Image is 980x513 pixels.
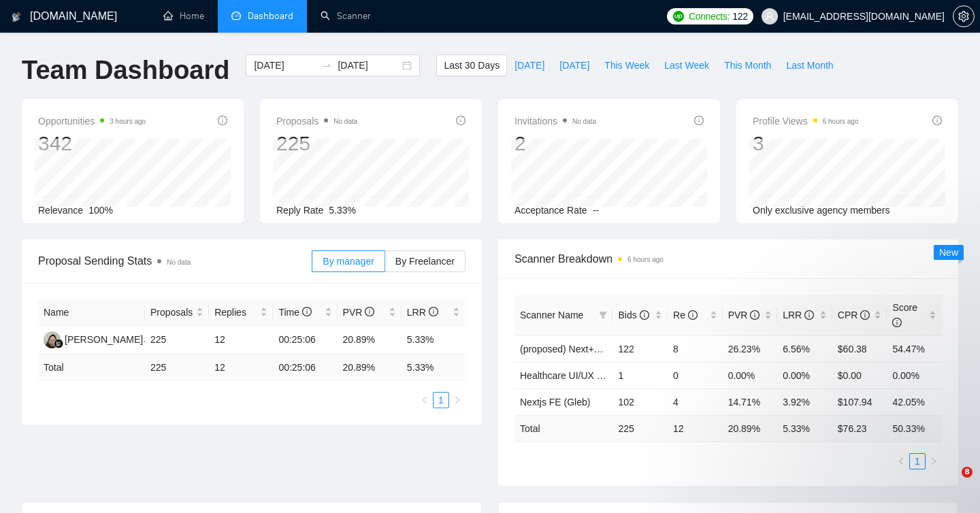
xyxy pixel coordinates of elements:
td: 4 [668,388,723,415]
div: 342 [38,131,146,156]
span: Last Month [786,58,833,73]
span: user [765,12,774,21]
button: Last Week [657,54,717,76]
td: 54.47% [887,335,942,362]
a: searchScanner [321,10,371,22]
span: swap-right [321,60,332,71]
td: 5.33 % [402,354,465,381]
time: 3 hours ago [110,118,146,125]
a: setting [953,11,975,22]
span: 122 [732,9,747,24]
td: 12 [668,415,723,442]
td: $0.00 [832,362,887,388]
span: info-circle [892,318,902,327]
span: PVR [728,310,760,320]
span: filter [599,311,607,319]
td: 0.00% [777,362,832,388]
span: Scanner Name [520,310,583,320]
img: R [44,331,61,348]
span: Proposals [276,113,357,129]
span: Invitations [514,113,596,129]
input: End date [338,58,399,73]
span: Proposals [150,305,193,320]
span: LRR [407,307,438,318]
span: info-circle [365,307,374,316]
iframe: Intercom live chat [934,467,966,499]
span: Only exclusive agency members [753,205,890,216]
span: info-circle [750,310,759,320]
span: LRR [783,310,814,320]
li: 1 [433,392,449,408]
span: to [321,60,332,71]
span: right [453,396,461,404]
span: info-circle [694,116,704,125]
img: upwork-logo.png [673,11,684,22]
td: 00:25:06 [273,354,337,381]
span: Replies [214,305,257,320]
span: filter [596,305,610,325]
a: homeHome [163,10,204,22]
span: info-circle [456,116,465,125]
th: Proposals [145,299,209,326]
span: info-circle [218,116,227,125]
span: info-circle [804,310,814,320]
td: $60.38 [832,335,887,362]
div: [PERSON_NAME] [65,332,143,347]
button: [DATE] [507,54,552,76]
span: Proposal Sending Stats [38,252,312,269]
span: -- [593,205,599,216]
span: By manager [323,256,374,267]
a: 1 [434,393,448,408]
li: Next Page [449,392,465,408]
span: Reply Rate [276,205,323,216]
td: Total [38,354,145,381]
td: 12 [209,326,273,354]
span: info-circle [640,310,649,320]
a: Nextjs FE (Gleb) [520,397,590,408]
td: 122 [612,335,668,362]
span: [DATE] [514,58,544,73]
td: 00:25:06 [273,326,337,354]
td: 26.23% [723,335,778,362]
td: 6.56% [777,335,832,362]
span: Relevance [38,205,83,216]
span: info-circle [429,307,438,316]
button: left [416,392,433,408]
td: 0 [668,362,723,388]
button: setting [953,5,975,27]
h1: Team Dashboard [22,54,229,86]
span: New [939,247,958,258]
span: Connects: [689,9,730,24]
button: This Month [717,54,779,76]
span: This Week [604,58,649,73]
span: Scanner Breakdown [514,250,942,267]
td: 1 [612,362,668,388]
span: CPR [838,310,870,320]
span: Time [278,307,311,318]
span: 8 [962,467,973,478]
li: Previous Page [416,392,433,408]
time: 6 hours ago [823,118,859,125]
span: left [421,396,429,404]
button: [DATE] [552,54,597,76]
button: This Week [597,54,657,76]
th: Name [38,299,145,326]
span: Last 30 Days [444,58,500,73]
span: By Freelancer [395,256,455,267]
td: 12 [209,354,273,381]
span: No data [333,118,357,125]
input: Start date [254,58,316,73]
button: Last Month [779,54,840,76]
td: 0.00% [887,362,942,388]
td: 0.00% [723,362,778,388]
span: Score [892,302,917,328]
span: 5.33% [329,205,356,216]
a: Healthcare UI/UX Design [520,370,626,381]
img: gigradar-bm.png [54,339,63,348]
span: info-circle [932,116,942,125]
span: dashboard [231,11,241,20]
span: Opportunities [38,113,146,129]
span: Profile Views [753,113,859,129]
td: 225 [612,415,668,442]
span: info-circle [302,307,312,316]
